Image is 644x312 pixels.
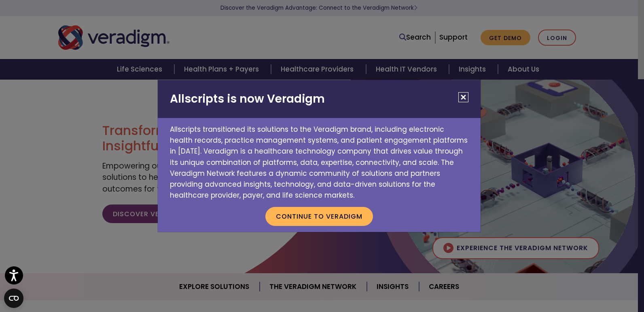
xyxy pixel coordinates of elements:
p: Allscripts transitioned its solutions to the Veradigm brand, including electronic health records,... [158,118,481,201]
button: Open CMP widget [4,289,23,308]
button: Close [458,92,468,102]
h2: Allscripts is now Veradigm [158,80,481,118]
iframe: Drift Chat Widget [604,272,634,302]
button: Continue to Veradigm [265,207,373,226]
